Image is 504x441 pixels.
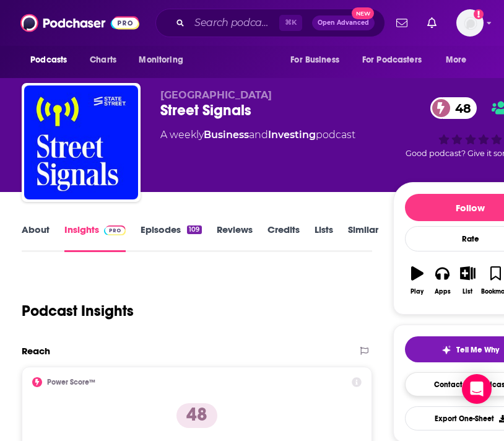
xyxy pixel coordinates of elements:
[82,48,124,72] a: Charts
[22,302,134,320] h1: Podcast Insights
[268,129,316,141] a: Investing
[443,97,477,119] span: 48
[348,224,378,252] a: Similar
[435,288,451,295] div: Apps
[279,15,302,31] span: ⌘ K
[456,9,484,37] img: User Profile
[441,345,451,355] img: tell me why sparkle
[24,85,138,199] img: Street Signals
[249,129,268,141] span: and
[411,288,424,295] div: Play
[318,20,369,26] span: Open Advanced
[391,12,412,33] a: Show notifications dropdown
[430,97,477,119] a: 48
[474,9,484,19] svg: Add a profile image
[267,224,300,252] a: Credits
[187,225,201,234] div: 109
[22,345,50,357] h2: Reach
[130,48,199,72] button: open menu
[155,9,385,37] div: Search podcasts, credits, & more...
[352,7,374,19] span: New
[290,51,339,69] span: For Business
[422,12,441,33] a: Show notifications dropdown
[354,48,440,72] button: open menu
[204,129,249,141] a: Business
[160,128,355,142] div: A weekly podcast
[22,224,50,252] a: About
[64,224,126,252] a: InsightsPodchaser Pro
[176,403,217,428] p: 48
[430,258,455,303] button: Apps
[30,51,67,69] span: Podcasts
[217,224,253,252] a: Reviews
[463,288,472,295] div: List
[362,51,422,69] span: For Podcasters
[189,13,279,33] input: Search podcasts, credits, & more...
[455,258,480,303] button: List
[315,224,333,252] a: Lists
[446,51,467,69] span: More
[160,89,272,101] span: [GEOGRAPHIC_DATA]
[104,225,126,235] img: Podchaser Pro
[141,224,201,252] a: Episodes109
[22,48,83,72] button: open menu
[456,345,499,355] span: Tell Me Why
[282,48,355,72] button: open menu
[405,258,430,303] button: Play
[90,51,116,69] span: Charts
[312,15,375,30] button: Open AdvancedNew
[139,51,183,69] span: Monitoring
[47,378,95,386] h2: Power Score™
[456,9,484,37] button: Show profile menu
[462,374,492,404] div: Open Intercom Messenger
[437,48,482,72] button: open menu
[20,11,139,35] img: Podchaser - Follow, Share and Rate Podcasts
[456,9,484,37] span: Logged in as paigerusher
